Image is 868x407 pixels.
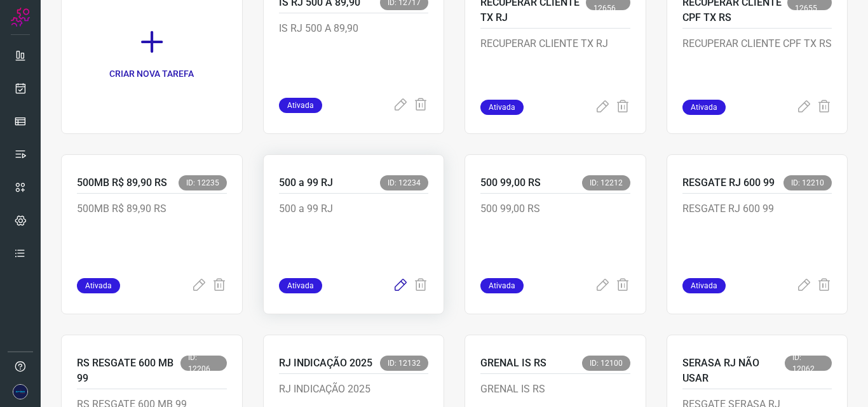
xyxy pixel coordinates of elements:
p: RJ INDICAÇÃO 2025 [279,356,372,371]
span: ID: 12206 [180,356,227,371]
span: ID: 12212 [582,175,630,190]
p: 500 99,00 RS [480,201,630,265]
span: Ativada [682,278,726,293]
span: ID: 12062 [785,356,832,371]
span: Ativada [480,100,524,115]
span: Ativada [480,278,524,293]
span: Ativada [682,100,726,115]
p: 500MB R$ 89,90 RS [77,175,167,190]
p: RESGATE RJ 600 99 [682,175,775,190]
span: Ativada [77,278,120,293]
p: IS RJ 500 A 89,90 [279,21,429,84]
p: 500 a 99 RJ [279,201,429,265]
span: ID: 12235 [179,175,227,190]
span: Ativada [279,98,322,113]
p: CRIAR NOVA TAREFA [109,67,194,81]
p: RECUPERAR CLIENTE TX RJ [480,36,630,100]
p: 500 99,00 RS [480,175,541,190]
p: RS RESGATE 600 MB 99 [77,356,180,386]
span: ID: 12132 [380,356,428,371]
p: GRENAL IS RS [480,356,546,371]
span: ID: 12210 [783,175,832,190]
p: RECUPERAR CLIENTE CPF TX RS [682,36,832,100]
span: ID: 12100 [582,356,630,371]
img: Logo [11,8,30,27]
p: 500MB R$ 89,90 RS [77,201,227,265]
span: Ativada [279,278,322,293]
img: ec3b18c95a01f9524ecc1107e33c14f6.png [13,384,28,399]
p: SERASA RJ NÃO USAR [682,356,785,386]
p: RESGATE RJ 600 99 [682,201,832,265]
span: ID: 12234 [380,175,428,190]
p: 500 a 99 RJ [279,175,333,190]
